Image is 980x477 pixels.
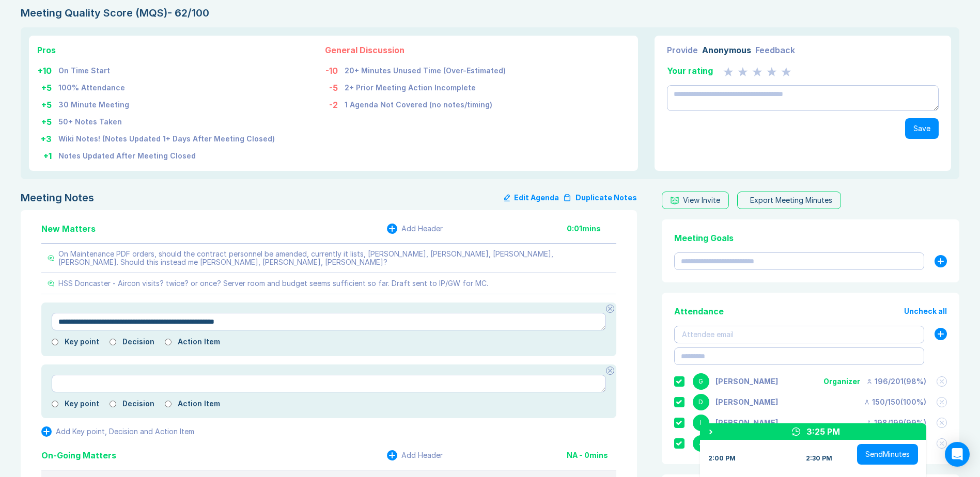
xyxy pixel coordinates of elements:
div: View Invite [683,196,720,204]
div: J [693,435,709,452]
button: View Invite [662,192,729,209]
div: 2:30 PM [806,454,832,463]
div: New Matters [41,222,96,235]
div: 3:25 PM [806,425,840,438]
div: Pros [37,44,275,56]
label: Decision [122,400,154,408]
td: 30 Minute Meeting [58,94,275,112]
div: G [693,373,709,390]
div: Add Header [401,225,443,233]
div: Meeting Quality Score (MQS) - 62/100 [21,7,959,19]
td: -2 [325,94,344,112]
button: Export Meeting Minutes [737,192,841,209]
td: + 1 [37,146,58,163]
div: Gemma White [715,377,778,386]
div: Organizer [823,377,860,386]
div: Add Key point, Decision and Action Item [56,427,194,436]
td: 50+ Notes Taken [58,112,275,129]
div: 150 / 150 ( 100 %) [864,398,926,406]
div: 0 Stars [723,65,791,77]
td: + 5 [37,94,58,112]
div: 198 / 199 ( 99 %) [866,419,926,427]
td: 20+ Minutes Unused Time (Over-Estimated) [344,60,506,77]
div: Feedback [755,44,795,56]
div: General Discussion [325,44,506,56]
div: 0:01 mins [567,225,616,233]
td: On Time Start [58,60,275,77]
div: 2:00 PM [708,454,736,463]
button: Add Header [387,450,443,460]
label: Key point [65,400,99,408]
td: -10 [325,60,344,77]
div: Meeting Notes [21,192,94,204]
td: + 10 [37,60,58,77]
div: NA - 0 mins [567,451,616,459]
button: Add Header [387,224,443,234]
div: Meeting Goals [674,232,947,244]
div: Open Intercom Messenger [945,442,970,467]
div: On-Going Matters [41,449,116,462]
button: SendMinutes [857,444,918,465]
td: 2+ Prior Meeting Action Incomplete [344,77,506,94]
label: Action Item [178,338,220,346]
label: Key point [65,338,99,346]
td: + 5 [37,77,58,94]
div: Add Header [401,451,443,459]
label: Action Item [178,400,220,408]
td: Wiki Notes! (Notes Updated 1+ Days After Meeting Closed) [58,129,275,146]
td: + 3 [37,129,58,146]
div: 196 / 201 ( 98 %) [866,377,926,386]
div: Your rating [667,65,713,77]
div: D [693,394,709,410]
div: Export Meeting Minutes [750,196,832,204]
button: Save [905,118,939,139]
button: Edit Agenda [504,192,559,204]
div: Attendance [674,305,724,317]
div: Anonymous [702,44,751,56]
td: + 5 [37,112,58,129]
button: Duplicate Notes [563,192,637,204]
td: Notes Updated After Meeting Closed [58,146,275,163]
button: Uncheck all [904,307,947,315]
td: 100% Attendance [58,77,275,94]
div: David Hayter [715,398,778,406]
div: On Maintenance PDF orders, should the contract personnel be amended, currently it lists, [PERSON_... [58,250,610,266]
div: HSS Doncaster - Aircon visits? twice? or once? Server room and budget seems sufficient so far. Dr... [58,279,488,288]
td: -5 [325,77,344,94]
div: Iain Parnell [715,419,778,427]
div: I [693,415,709,431]
div: Provide [667,44,698,56]
label: Decision [122,338,154,346]
td: 1 Agenda Not Covered (no notes/timing) [344,94,506,112]
button: Add Key point, Decision and Action Item [41,426,194,437]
